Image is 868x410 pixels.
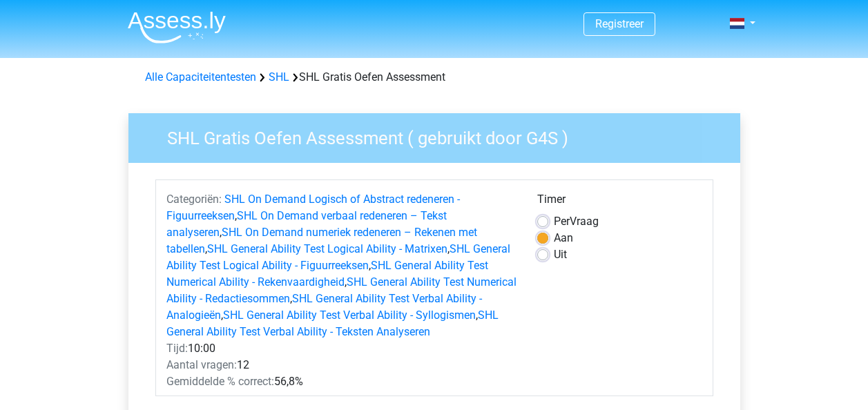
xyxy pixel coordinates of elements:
img: Assessly [128,11,226,43]
a: SHL [269,70,289,84]
div: Timer [537,191,702,213]
a: SHL General Ability Test Verbal Ability - Syllogismen [223,309,476,322]
label: Aan [554,230,573,246]
div: 12 [156,357,527,373]
span: Gemiddelde % correct: [166,375,274,388]
div: SHL Gratis Oefen Assessment [139,69,729,86]
span: Aantal vragen: [166,358,237,371]
a: SHL General Ability Test Verbal Ability - Analogieën [166,292,482,322]
div: 56,8% [156,373,527,390]
label: Vraag [554,213,599,230]
a: Alle Capaciteitentesten [145,70,256,84]
label: Uit [554,246,567,263]
span: Per [554,215,570,228]
a: Registreer [595,17,644,30]
a: SHL On Demand numeriek redeneren – Rekenen met tabellen [166,226,477,255]
h3: SHL Gratis Oefen Assessment ( gebruikt door G4S ) [151,122,730,149]
div: 10:00 [156,340,527,357]
a: SHL General Ability Test Logical Ability - Matrixen [207,242,447,255]
span: Tijd: [166,342,188,355]
a: SHL On Demand Logisch of Abstract redeneren - Figuurreeksen [166,193,460,222]
div: , , , , , , , , , [156,191,527,340]
a: SHL On Demand verbaal redeneren – Tekst analyseren [166,209,447,239]
span: Categoriën: [166,193,222,206]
